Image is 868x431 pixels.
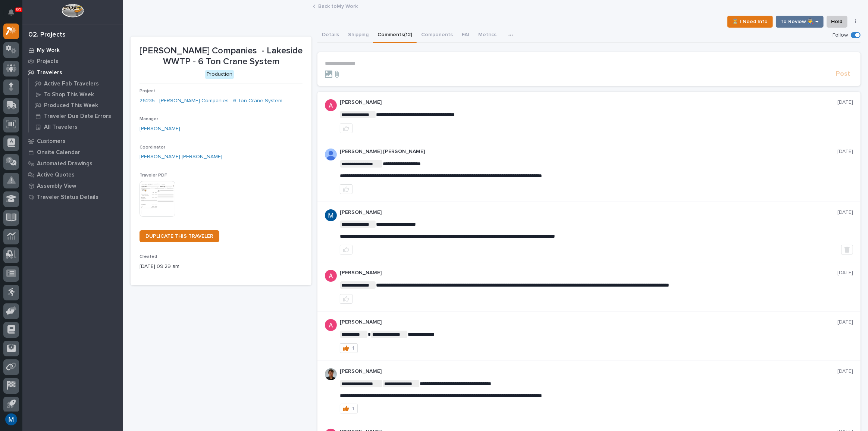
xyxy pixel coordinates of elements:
[340,124,352,133] button: like this post
[352,346,354,351] div: 1
[325,149,337,160] img: AD_cMMRcK_lR-hunIWE1GUPcUjzJ19X9Uk7D-9skk6qMORDJB_ZroAFOMmnE07bDdh4EHUMJPuIZ72TfOWJm2e1TqCAEecOOP...
[837,99,853,106] p: [DATE]
[776,16,824,28] button: To Review 👨‍🏭 →
[29,100,123,110] a: Produced This Week
[340,343,358,353] button: 1
[340,319,837,325] p: [PERSON_NAME]
[37,138,66,145] p: Customers
[145,234,213,239] span: DUPLICATE THIS TRAVELER
[827,16,847,28] button: Hold
[340,149,837,155] p: [PERSON_NAME] [PERSON_NAME]
[44,91,94,98] p: To Shop This Week
[837,209,853,216] p: [DATE]
[340,245,352,254] button: like this post
[37,69,62,76] p: Travelers
[140,153,222,161] a: [PERSON_NAME] [PERSON_NAME]
[16,7,21,12] p: 91
[22,169,123,180] a: Active Quotes
[44,102,98,109] p: Produced This Week
[836,70,850,78] span: Post
[29,89,123,100] a: To Shop This Week
[340,184,352,194] button: like this post
[28,31,66,39] div: 02. Projects
[9,9,19,21] div: Notifications91
[140,89,155,93] span: Project
[781,17,819,26] span: To Review 👨‍🏭 →
[373,28,417,43] button: Comments (12)
[140,230,219,242] a: DUPLICATE THIS TRAVELER
[140,254,157,259] span: Created
[44,81,99,87] p: Active Fab Travelers
[340,404,358,413] button: 1
[22,158,123,169] a: Automated Drawings
[140,97,282,105] a: 26235 - [PERSON_NAME] Companies - 6 Ton Crane System
[319,1,358,10] a: Back toMy Work
[340,99,837,106] p: [PERSON_NAME]
[140,145,165,150] span: Coordinator
[37,58,59,65] p: Projects
[140,46,303,67] p: [PERSON_NAME] Companies - Lakeside WWTP - 6 Ton Crane System
[325,368,337,380] img: AOh14Gjx62Rlbesu-yIIyH4c_jqdfkUZL5_Os84z4H1p=s96-c
[37,194,98,201] p: Traveler Status Details
[837,368,853,375] p: [DATE]
[140,263,303,271] p: [DATE] 09:29 am
[344,28,373,43] button: Shipping
[44,124,78,131] p: All Travelers
[837,149,853,155] p: [DATE]
[841,245,853,254] button: Delete post
[837,319,853,325] p: [DATE]
[22,135,123,147] a: Customers
[833,32,848,38] p: Follow
[37,160,93,167] p: Automated Drawings
[727,16,773,28] button: ⏳ I Need Info
[831,17,843,26] span: Hold
[833,70,853,78] button: Post
[837,270,853,276] p: [DATE]
[474,28,501,43] button: Metrics
[325,319,337,331] img: ACg8ocKcMZQ4tabbC1K-lsv7XHeQNnaFu4gsgPufzKnNmz0_a9aUSA=s96-c
[352,406,354,411] div: 1
[22,44,123,56] a: My Work
[29,78,123,89] a: Active Fab Travelers
[29,122,123,132] a: All Travelers
[325,99,337,111] img: ACg8ocKcMZQ4tabbC1K-lsv7XHeQNnaFu4gsgPufzKnNmz0_a9aUSA=s96-c
[62,4,84,18] img: Workspace Logo
[340,270,837,276] p: [PERSON_NAME]
[37,47,60,54] p: My Work
[417,28,457,43] button: Components
[22,56,123,67] a: Projects
[317,28,344,43] button: Details
[325,209,337,221] img: ACg8ocIvjV8JvZpAypjhyiWMpaojd8dqkqUuCyfg92_2FdJdOC49qw=s96-c
[44,113,111,120] p: Traveler Due Date Errors
[140,173,167,178] span: Traveler PDF
[340,209,837,216] p: [PERSON_NAME]
[205,70,234,79] div: Production
[37,172,75,178] p: Active Quotes
[340,294,352,304] button: like this post
[140,125,180,133] a: [PERSON_NAME]
[340,368,837,375] p: [PERSON_NAME]
[732,17,768,26] span: ⏳ I Need Info
[22,191,123,203] a: Traveler Status Details
[325,270,337,282] img: ACg8ocKcMZQ4tabbC1K-lsv7XHeQNnaFu4gsgPufzKnNmz0_a9aUSA=s96-c
[22,67,123,78] a: Travelers
[3,412,19,427] button: users-avatar
[3,4,19,20] button: Notifications
[140,117,158,121] span: Manager
[29,111,123,121] a: Traveler Due Date Errors
[22,147,123,158] a: Onsite Calendar
[22,180,123,191] a: Assembly View
[37,183,76,190] p: Assembly View
[457,28,474,43] button: FAI
[37,149,80,156] p: Onsite Calendar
